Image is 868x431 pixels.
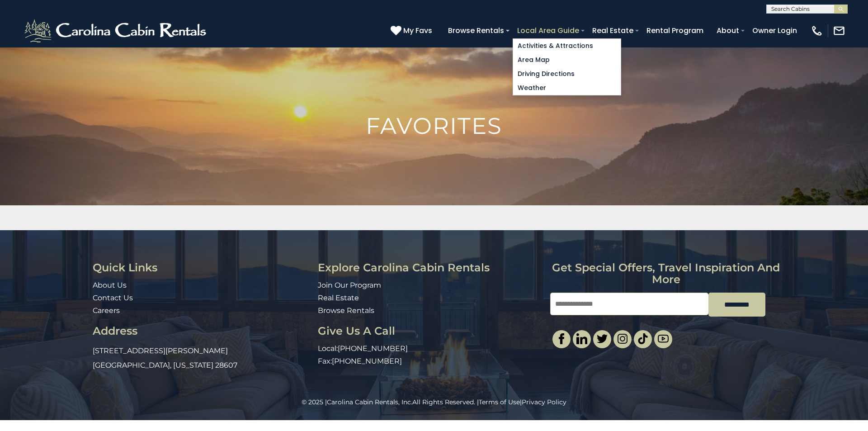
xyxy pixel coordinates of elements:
img: tiktok.svg [637,333,648,344]
h3: Get special offers, travel inspiration and more [550,262,782,286]
a: About [712,23,744,38]
img: linkedin-single.svg [576,333,587,344]
a: [PHONE_NUMBER] [338,344,408,353]
img: facebook-single.svg [556,333,567,344]
img: White-1-2.png [23,17,210,44]
a: Carolina Cabin Rentals, Inc. [327,398,412,406]
h3: Quick Links [93,262,311,274]
a: Driving Directions [513,67,621,81]
a: Owner Login [748,23,802,38]
h3: Address [93,325,311,337]
a: Real Estate [318,294,359,302]
a: [PHONE_NUMBER] [332,357,402,365]
a: Activities & Attractions [513,39,621,53]
a: Local Area Guide [513,23,584,38]
p: [STREET_ADDRESS][PERSON_NAME] [GEOGRAPHIC_DATA], [US_STATE] 28607 [93,344,311,373]
span: © 2025 | [302,398,412,406]
a: Browse Rentals [318,306,374,315]
a: Contact Us [93,294,133,302]
a: Terms of Use [479,398,520,406]
a: Join Our Program [318,281,381,289]
a: Browse Rentals [443,23,509,38]
p: Local: [318,344,543,354]
a: Careers [93,306,120,315]
img: twitter-single.svg [597,333,608,344]
p: All Rights Reserved. | | [20,398,848,407]
h3: Explore Carolina Cabin Rentals [318,262,543,274]
img: instagram-single.svg [617,333,628,344]
a: Area Map [513,53,621,67]
h3: Give Us A Call [318,325,543,337]
a: Weather [513,81,621,95]
p: Fax: [318,356,543,367]
img: youtube-light.svg [658,333,669,344]
a: My Favs [391,25,434,37]
a: Real Estate [588,23,638,38]
img: mail-regular-white.png [833,24,845,37]
a: Rental Program [642,23,708,38]
img: phone-regular-white.png [811,24,823,37]
a: Privacy Policy [522,398,566,406]
span: My Favs [403,25,432,36]
a: About Us [93,281,127,289]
